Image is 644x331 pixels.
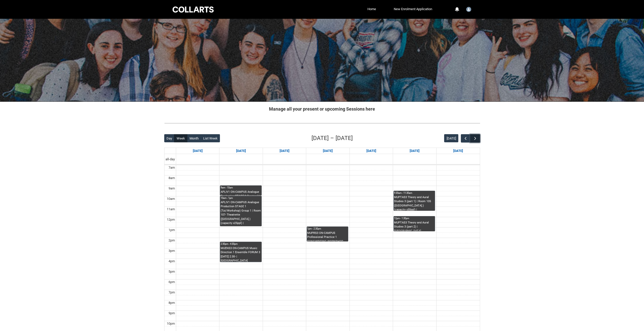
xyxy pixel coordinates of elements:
div: MUPTAS3 Theory and Aural Studies 3 (part 2) | [GEOGRAPHIC_DATA] ([GEOGRAPHIC_DATA].) (capacity x2... [394,221,434,231]
div: 12pm - 1:30pm [394,217,434,220]
a: Go to November 2, 2025 [192,148,204,154]
img: REDU_GREY_LINE [164,120,480,126]
div: MUPTAS3 Theory and Aural Studies 3 (part 1) | Room 105 ([GEOGRAPHIC_DATA].) (capacity x30ppl) | [... [394,195,434,211]
div: MUPRS3 ON-CAMPUS Professional Practice 1 SONGWRITING WORKSHOP STAGE 3 WED 1:00 | [GEOGRAPHIC_DATA... [307,231,348,241]
h2: Manage all your present or upcoming Sessions here [164,106,480,112]
a: Go to November 7, 2025 [409,148,421,154]
div: 1pm [168,228,176,233]
div: 4pm [168,259,176,264]
div: 9am [168,186,176,191]
div: 6pm [168,280,176,285]
a: Go to November 6, 2025 [365,148,377,154]
div: 10am - 1pm [220,196,261,200]
span: all-day [164,157,176,162]
div: 9pm [168,311,176,316]
a: Go to November 3, 2025 [235,148,247,154]
div: APLIV1 ON-CAMPUS Analogue Production STAGE 1 (Lecture) | [GEOGRAPHIC_DATA] ([GEOGRAPHIC_DATA].) (... [220,190,261,196]
div: 10am [166,196,176,201]
button: List Week [201,134,220,142]
div: 5pm [168,269,176,274]
a: Go to November 4, 2025 [279,148,290,154]
button: User Profile Student.kdavis.20252307 [465,5,472,13]
div: 12pm [166,217,176,222]
div: 7pm [168,290,176,295]
img: Student.kdavis.20252307 [466,7,471,12]
div: 9:30am - 11:30am [394,191,434,195]
div: 2pm [168,238,176,243]
button: Week [174,134,187,142]
div: 10pm [166,321,176,326]
button: [DATE] [444,134,458,142]
a: Go to November 8, 2025 [452,148,464,154]
button: Day [164,134,175,142]
div: 2:30pm - 4:30pm [220,242,261,246]
button: Next Week [470,134,480,143]
div: 3pm [168,248,176,253]
button: Previous Week [461,134,470,143]
div: APLIV1 ON-CAMPUS Analogue Production STAGE 1 (Tut/Workshop) Group 1 | Room 107- Theatrette ([GEOG... [220,200,261,226]
div: 11am [166,207,176,212]
a: Go to November 5, 2025 [322,148,334,154]
h2: [DATE] – [DATE] [311,134,353,143]
button: Month [187,134,201,142]
div: 7am [168,165,176,170]
div: MUENS3 ON-CAMPUS Music Direction 1 Ensemble FORUM 3 [DATE] 2:30- | [GEOGRAPHIC_DATA] ([GEOGRAPHIC... [220,246,261,262]
div: 1pm - 2:30pm [307,227,348,231]
a: Home [366,5,377,13]
div: 8am [168,176,176,181]
div: 9am - 10am [220,186,261,189]
a: New Enrolment Application [392,5,433,13]
div: 8pm [168,300,176,305]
